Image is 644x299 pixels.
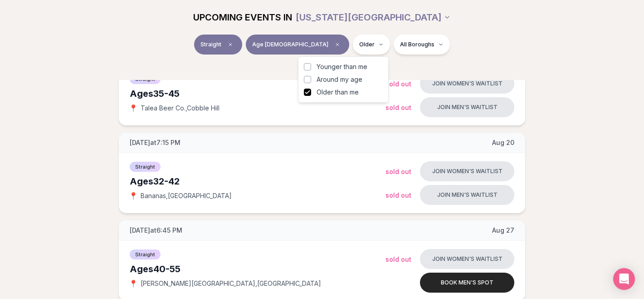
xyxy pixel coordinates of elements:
[492,226,514,235] span: Aug 27
[296,7,451,27] button: [US_STATE][GEOGRAPHIC_DATA]
[394,35,450,55] button: All Boroughs
[130,249,161,259] span: Straight
[353,35,390,55] button: Older
[420,97,514,117] button: Join men's waitlist
[332,39,343,50] span: Clear age
[130,162,161,172] span: Straight
[420,185,514,205] button: Join men's waitlist
[420,249,514,269] button: Join women's waitlist
[317,62,367,71] span: Younger than me
[130,192,137,199] span: 📍
[130,263,385,275] div: Ages 40-55
[225,39,236,50] span: Clear event type filter
[613,268,635,290] div: Open Intercom Messenger
[359,41,375,48] span: Older
[141,191,232,200] span: Bananas , [GEOGRAPHIC_DATA]
[130,226,182,235] span: [DATE] at 6:45 PM
[130,105,137,112] span: 📍
[492,138,514,147] span: Aug 20
[385,104,411,111] span: Sold Out
[246,35,349,55] button: Age [DEMOGRAPHIC_DATA]Clear age
[304,76,311,83] button: Around my age
[304,89,311,96] button: Older than me
[296,58,349,78] button: Clear all filters
[130,138,181,147] span: [DATE] at 7:15 PM
[385,168,411,175] span: Sold Out
[141,104,220,113] span: Talea Beer Co. , Cobble Hill
[194,35,242,55] button: StraightClear event type filter
[317,88,359,97] span: Older than me
[420,161,514,181] button: Join women's waitlist
[400,41,434,48] span: All Boroughs
[385,191,411,199] span: Sold Out
[420,74,514,94] button: Join women's waitlist
[252,41,328,48] span: Age [DEMOGRAPHIC_DATA]
[193,11,292,24] span: UPCOMING EVENTS IN
[317,75,362,84] span: Around my age
[141,279,321,288] span: [PERSON_NAME][GEOGRAPHIC_DATA] , [GEOGRAPHIC_DATA]
[385,255,411,263] span: Sold Out
[130,175,385,188] div: Ages 32-42
[130,280,137,287] span: 📍
[200,41,221,48] span: Straight
[304,63,311,70] button: Younger than me
[130,87,385,100] div: Ages 35-45
[420,273,514,293] button: Book men's spot
[385,80,411,88] span: Sold Out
